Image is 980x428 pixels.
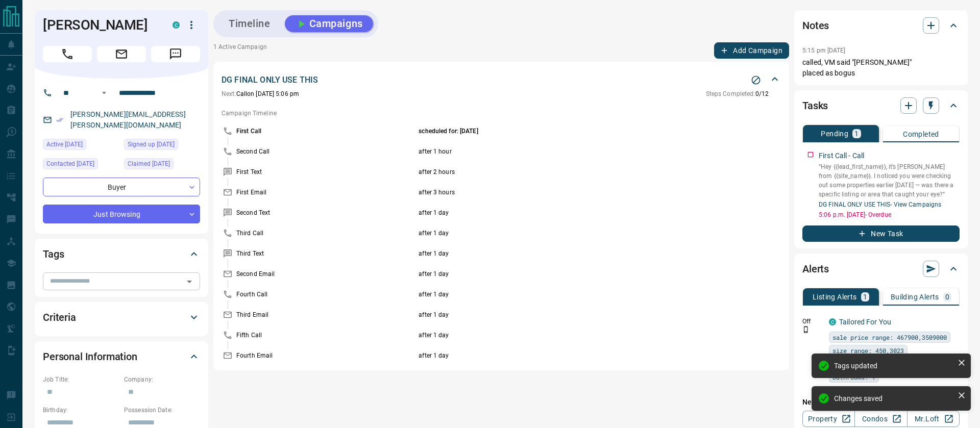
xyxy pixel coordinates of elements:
p: First Text [236,167,416,177]
p: First Call [236,127,416,136]
div: Fri Jan 05 2024 [124,139,200,153]
p: First Call - Call [819,150,864,161]
p: Campaign Timeline [222,109,781,118]
p: Birthday: [43,406,119,415]
p: Second Call [236,147,416,156]
p: DG FINAL ONLY USE THIS [222,74,318,86]
h2: Tags [43,246,64,262]
button: Timeline [218,15,281,32]
span: Signed up [DATE] [128,139,175,149]
span: Claimed [DATE] [128,159,170,169]
span: Email [97,46,146,62]
p: Building Alerts [891,293,939,300]
span: Call [43,46,92,62]
div: Alerts [802,257,960,281]
p: Listing Alerts [813,293,857,300]
div: Notes [802,13,960,38]
a: DG FINAL ONLY USE THIS- View Campaigns [819,201,941,208]
span: Steps Completed: [706,90,755,97]
p: 5:06 p.m. [DATE] - Overdue [819,210,960,219]
p: Possession Date: [124,406,200,415]
p: after 1 hour [419,147,718,156]
div: Tasks [802,93,960,118]
p: Fourth Email [236,351,416,360]
p: after 1 day [419,310,718,319]
p: Second Email [236,269,416,279]
p: after 1 day [419,331,718,340]
p: Fifth Call [236,331,416,340]
span: Message [151,46,200,62]
div: Just Browsing [43,205,200,223]
p: New Alert: [802,397,960,408]
p: Job Title: [43,375,119,384]
p: 0 [945,293,949,300]
p: after 1 day [419,249,718,258]
p: 1 [863,293,867,300]
div: condos.ca [173,21,180,29]
div: condos.ca [829,318,836,325]
p: Third Text [236,249,416,258]
h2: Notes [802,17,829,34]
p: scheduled for: [DATE] [419,127,718,136]
h2: Alerts [802,261,829,277]
p: 0 / 12 [706,89,769,98]
button: New Task [802,225,960,242]
p: “Hey {{lead_first_name}}, it’s [PERSON_NAME] from {{site_name}}. I noticed you were checking out ... [819,162,960,199]
p: 5:15 pm [DATE] [802,47,846,54]
p: Pending [821,130,848,137]
p: after 1 day [419,208,718,217]
span: Contacted [DATE] [46,159,94,169]
a: [PERSON_NAME][EMAIL_ADDRESS][PERSON_NAME][DOMAIN_NAME] [70,110,186,129]
p: after 2 hours [419,167,718,177]
p: Call on [DATE] 5:06 pm [222,89,299,98]
p: after 1 day [419,290,718,299]
span: Active [DATE] [46,139,83,149]
p: First Email [236,188,416,197]
div: DG FINAL ONLY USE THISStop CampaignNext:Callon [DATE] 5:06 pmSteps Completed:0/12 [222,72,781,100]
p: Fourth Call [236,290,416,299]
div: Changes saved [834,394,953,402]
div: Tags [43,242,200,266]
button: Open [98,87,110,99]
p: 1 Active Campaign [213,42,267,59]
div: Tags updated [834,362,953,370]
h2: Personal Information [43,348,137,365]
p: Off [802,317,823,326]
div: Personal Information [43,344,200,369]
div: Thu Jan 18 2024 [43,158,119,172]
p: after 1 day [419,269,718,279]
span: Next: [222,90,236,97]
p: Third Call [236,229,416,238]
button: Open [182,274,197,289]
span: size range: 450,3023 [832,345,904,356]
span: sale price range: 467900,3509000 [832,332,947,342]
p: after 1 day [419,229,718,238]
p: after 1 day [419,351,718,360]
h2: Tasks [802,97,828,114]
p: Company: [124,375,200,384]
button: Campaigns [285,15,373,32]
h2: Criteria [43,309,76,325]
p: Third Email [236,310,416,319]
svg: Email Verified [56,116,63,123]
div: Buyer [43,178,200,196]
p: Completed [903,131,939,138]
div: Fri Jan 05 2024 [124,158,200,172]
button: Add Campaign [714,42,789,59]
button: Stop Campaign [748,72,764,88]
div: Criteria [43,305,200,330]
p: 1 [854,130,859,137]
p: Second Text [236,208,416,217]
p: after 3 hours [419,188,718,197]
h1: [PERSON_NAME] [43,17,157,33]
a: Property [802,411,855,427]
svg: Push Notification Only [802,326,810,333]
p: called, VM said "[PERSON_NAME]" placed as bogus [802,57,960,79]
div: Mon Aug 04 2025 [43,139,119,153]
a: Tailored For You [839,318,891,326]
